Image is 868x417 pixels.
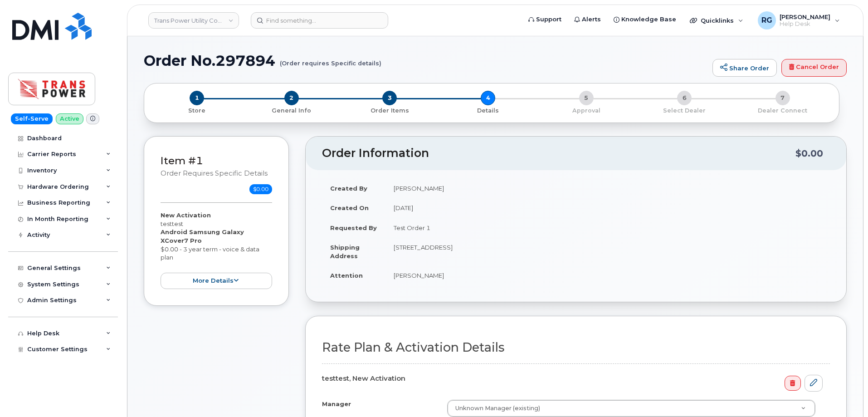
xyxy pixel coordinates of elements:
h2: Rate Plan & Activation Details [322,341,830,354]
div: testtest $0.00 - 3 year term - voice & data plan [161,211,272,289]
span: $0.00 [249,184,272,194]
td: [PERSON_NAME] [385,178,830,198]
span: 1 [190,91,204,105]
h1: Order No.297894 [144,53,708,69]
strong: Requested By [330,224,377,231]
strong: Created By [330,185,367,192]
a: 2 General Info [243,105,341,115]
a: 1 Store [151,105,243,115]
strong: Shipping Address [330,244,360,260]
small: Order requires Specific details [161,169,268,177]
button: more details [161,273,272,289]
td: [PERSON_NAME] [385,265,830,285]
td: [DATE] [385,198,830,218]
h2: Order Information [322,147,795,160]
strong: Attention [330,272,363,279]
strong: Created On [330,204,369,211]
span: 2 [284,91,299,105]
span: Unknown Manager (existing) [450,404,540,412]
a: 3 Order Items [341,105,439,115]
p: General Info [246,107,337,115]
h4: testtest, New Activation [322,375,823,383]
strong: New Activation [161,211,211,219]
span: 3 [382,91,397,105]
strong: Android Samsung Galaxy XCover7 Pro [161,228,244,244]
a: Unknown Manager (existing) [448,400,815,417]
a: Share Order [712,59,777,77]
div: $0.00 [795,145,823,162]
a: Cancel Order [781,59,847,77]
td: Test Order 1 [385,218,830,238]
p: Order Items [344,107,435,115]
label: Manager [322,400,351,408]
p: Store [155,107,239,115]
small: (Order requires Specific details) [280,53,381,67]
td: [STREET_ADDRESS] [385,237,830,265]
a: Item #1 [161,154,203,167]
